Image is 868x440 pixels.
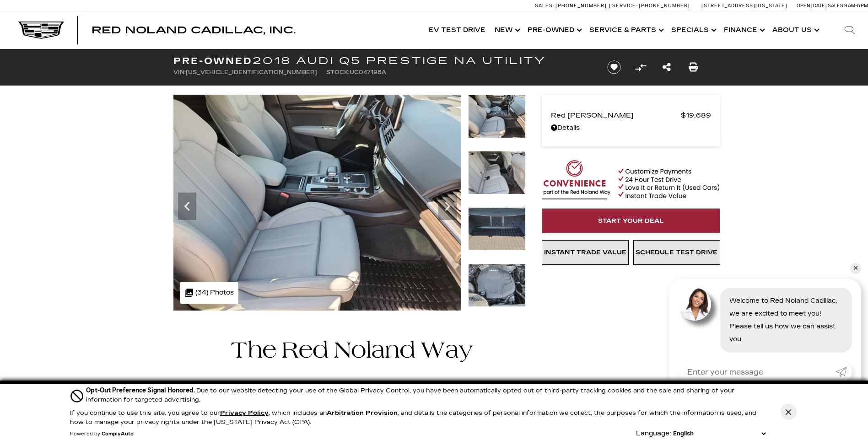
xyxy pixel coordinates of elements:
[681,109,711,122] span: $19,689
[555,3,607,9] span: [PHONE_NUMBER]
[468,95,526,138] img: Used 2018 Blue Audi Prestige image 22
[781,404,797,420] button: Close Button
[86,386,768,404] div: Due to our website detecting your use of the Global Privacy Control, you have been automatically ...
[535,3,609,8] a: Sales: [PHONE_NUMBER]
[797,3,827,9] span: Open [DATE]
[544,249,626,256] span: Instant Trade Value
[671,429,768,438] select: Language Select
[639,3,690,9] span: [PHONE_NUMBER]
[468,151,526,194] img: Used 2018 Blue Audi Prestige image 23
[523,12,585,48] a: Pre-Owned
[542,209,720,233] a: Start Your Deal
[667,12,719,48] a: Specials
[828,3,844,9] span: Sales:
[350,69,386,75] span: UC047198A
[836,362,852,382] a: Submit
[612,3,637,9] span: Service:
[663,61,671,74] a: Share this Pre-Owned 2018 Audi Q5 Prestige NA Utility
[468,207,526,251] img: Used 2018 Blue Audi Prestige image 24
[468,263,526,307] img: Used 2018 Blue Audi Prestige image 25
[701,3,787,9] a: [STREET_ADDRESS][US_STATE]
[220,409,269,417] u: Privacy Policy
[844,3,868,9] span: 9 AM-6 PM
[438,193,457,220] div: Next
[173,95,461,311] img: Used 2018 Blue Audi Prestige image 22
[490,12,523,48] a: New
[720,288,852,353] div: Welcome to Red Noland Cadillac, we are excited to meet you! Please tell us how we can assist you.
[604,60,624,75] button: Save vehicle
[535,3,554,9] span: Sales:
[327,409,398,417] strong: Arbitration Provision
[831,12,868,48] div: Search
[92,25,296,36] span: Red Noland Cadillac, Inc.
[173,55,253,66] strong: Pre-Owned
[636,430,671,437] div: Language:
[689,61,698,74] a: Print this Pre-Owned 2018 Audi Q5 Prestige NA Utility
[609,3,692,8] a: Service: [PHONE_NUMBER]
[551,109,681,122] span: Red [PERSON_NAME]
[180,282,238,304] div: (34) Photos
[92,26,296,35] a: Red Noland Cadillac, Inc.
[598,217,664,225] span: Start Your Deal
[634,60,647,74] button: Compare Vehicle
[551,109,711,122] a: Red [PERSON_NAME] $19,689
[70,431,134,437] div: Powered by
[719,12,768,48] a: Finance
[178,193,196,220] div: Previous
[173,56,592,66] h1: 2018 Audi Q5 Prestige NA Utility
[678,288,711,321] img: Agent profile photo
[424,12,490,48] a: EV Test Drive
[102,431,134,437] a: ComplyAuto
[326,69,350,75] span: Stock:
[585,12,667,48] a: Service & Parts
[70,409,756,426] p: If you continue to use this site, you agree to our , which includes an , and details the categori...
[636,249,717,256] span: Schedule Test Drive
[551,122,711,134] a: Details
[768,12,822,48] a: About Us
[542,240,629,265] a: Instant Trade Value
[186,69,317,75] span: [US_VEHICLE_IDENTIFICATION_NUMBER]
[86,386,196,394] span: Opt-Out Preference Signal Honored .
[173,69,186,75] span: VIN:
[633,240,720,265] a: Schedule Test Drive
[18,21,64,39] img: Cadillac Dark Logo with Cadillac White Text
[678,362,836,382] input: Enter your message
